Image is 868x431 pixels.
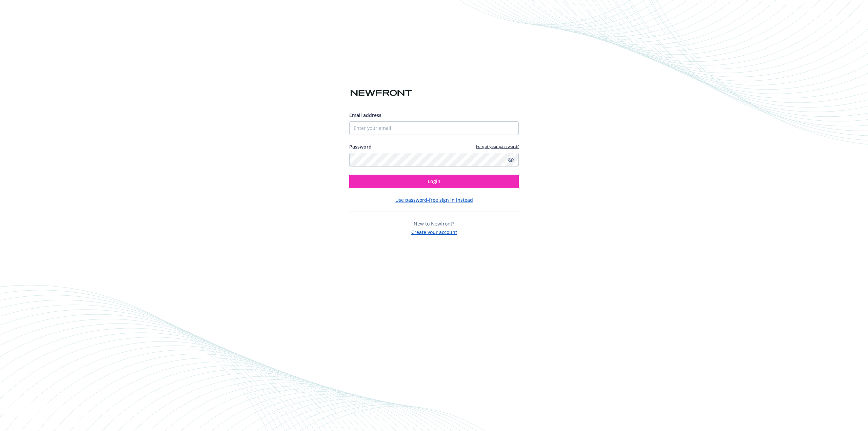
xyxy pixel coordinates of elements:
[349,175,519,188] button: Login
[476,143,519,149] a: Forgot your password?
[349,153,519,166] input: Enter your password
[349,112,381,118] span: Email address
[395,196,473,203] button: Use password-free sign in instead
[507,156,515,164] a: Show password
[349,121,519,135] input: Enter your email
[349,87,413,99] img: Newfront logo
[428,178,440,184] span: Login
[349,143,372,150] label: Password
[414,220,454,227] span: New to Newfront?
[411,227,457,236] button: Create your account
